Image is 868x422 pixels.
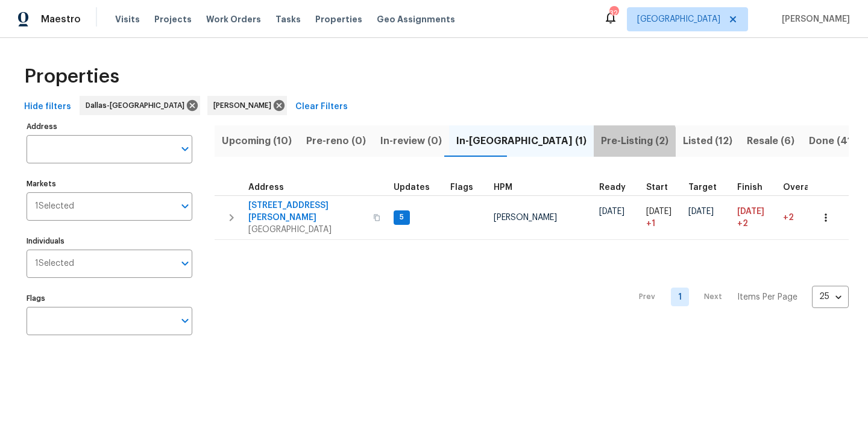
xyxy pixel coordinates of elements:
[154,13,192,25] span: Projects
[248,224,366,236] span: [GEOGRAPHIC_DATA]
[19,96,76,118] button: Hide filters
[86,99,189,112] span: Dallas-[GEOGRAPHIC_DATA]
[783,183,825,192] div: Days past target finish date
[737,207,764,216] span: [DATE]
[646,218,655,230] span: + 1
[601,133,668,150] span: Pre-Listing (2)
[80,96,200,115] div: Dallas-[GEOGRAPHIC_DATA]
[456,133,587,150] span: In-[GEOGRAPHIC_DATA] (1)
[737,183,773,192] div: Projected renovation finish date
[450,183,473,192] span: Flags
[737,218,748,230] span: +2
[35,201,74,212] span: 1 Selected
[671,288,689,306] a: Goto page 1
[394,183,430,192] span: Updates
[248,200,366,224] span: [STREET_ADDRESS][PERSON_NAME]
[395,212,409,222] span: 5
[295,99,348,115] span: Clear Filters
[27,238,192,245] label: Individuals
[778,195,830,239] td: 2 day(s) past target finish date
[609,7,618,19] div: 32
[27,180,192,187] label: Markets
[27,123,192,130] label: Address
[646,207,671,216] span: [DATE]
[737,183,763,192] span: Finish
[291,96,353,118] button: Clear Filters
[41,13,81,25] span: Maestro
[646,183,668,192] span: Start
[24,99,71,115] span: Hide filters
[627,247,849,347] nav: Pagination Navigation
[777,13,850,25] span: [PERSON_NAME]
[783,183,814,192] span: Overall
[315,13,362,25] span: Properties
[27,295,192,302] label: Flags
[494,213,557,222] span: [PERSON_NAME]
[207,96,287,115] div: [PERSON_NAME]
[683,133,732,150] span: Listed (12)
[599,183,626,192] span: Ready
[688,207,714,216] span: [DATE]
[641,195,684,239] td: Project started 1 days late
[494,183,512,192] span: HPM
[275,15,301,24] span: Tasks
[177,198,193,215] button: Open
[599,183,637,192] div: Earliest renovation start date (first business day after COE or Checkout)
[213,99,276,112] span: [PERSON_NAME]
[377,13,455,25] span: Geo Assignments
[783,213,794,222] span: +2
[688,183,717,192] span: Target
[732,195,778,239] td: Scheduled to finish 2 day(s) late
[637,13,720,25] span: [GEOGRAPHIC_DATA]
[812,281,849,312] div: 25
[306,133,366,150] span: Pre-reno (0)
[599,207,624,216] span: [DATE]
[177,312,193,329] button: Open
[248,183,284,192] span: Address
[35,259,74,269] span: 1 Selected
[177,255,193,272] button: Open
[24,71,119,83] span: Properties
[737,291,797,303] p: Items Per Page
[380,133,442,150] span: In-review (0)
[747,133,794,150] span: Resale (6)
[646,183,679,192] div: Actual renovation start date
[177,140,193,157] button: Open
[688,183,728,192] div: Target renovation project end date
[222,133,292,150] span: Upcoming (10)
[115,13,140,25] span: Visits
[809,133,860,150] span: Done (411)
[206,13,261,25] span: Work Orders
